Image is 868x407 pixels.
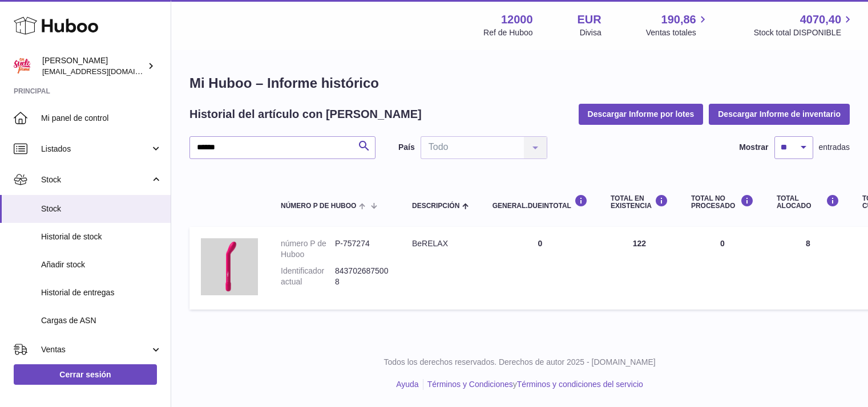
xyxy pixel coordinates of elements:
[201,238,258,295] img: product image
[492,194,588,210] div: general.dueInTotal
[41,174,150,185] span: Stock
[41,231,162,242] span: Historial de stock
[281,238,335,260] dt: número P de Huboo
[646,27,709,38] span: Ventas totales
[14,58,31,75] img: mar@ensuelofirme.com
[580,27,601,38] div: Divisa
[41,203,162,214] span: Stock
[709,104,850,124] button: Descargar Informe de inventario
[189,107,422,122] h2: Historial del artículo con [PERSON_NAME]
[819,142,850,153] span: entradas
[42,55,145,77] div: [PERSON_NAME]
[691,194,754,210] div: Total NO PROCESADO
[599,227,680,310] td: 122
[427,380,513,389] a: Términos y Condiciones
[41,144,150,154] span: Listados
[281,266,335,287] dt: Identificador actual
[41,287,162,298] span: Historial de entregas
[42,67,168,76] span: [EMAIL_ADDRESS][DOMAIN_NAME]
[578,12,601,27] strong: EUR
[481,227,599,310] td: 0
[501,12,533,27] strong: 12000
[41,315,162,326] span: Cargas de ASN
[611,194,668,210] div: Total en EXISTENCIA
[483,27,532,38] div: Ref de Huboo
[14,364,157,385] a: Cerrar sesión
[739,142,768,153] label: Mostrar
[423,379,643,390] li: y
[412,238,470,249] div: BeRELAX
[41,259,162,270] span: Añadir stock
[754,27,854,38] span: Stock total DISPONIBLE
[646,12,709,38] a: 190,86 Ventas totales
[517,380,643,389] a: Términos y condiciones del servicio
[777,194,839,210] div: Total ALOCADO
[180,357,859,368] p: Todos los derechos reservados. Derechos de autor 2025 - [DOMAIN_NAME]
[765,227,851,310] td: 8
[335,266,389,287] dd: 8437026875008
[189,74,850,92] h1: Mi Huboo – Informe histórico
[680,227,765,310] td: 0
[335,238,389,260] dd: P-757274
[398,142,415,153] label: País
[396,380,418,389] a: Ayuda
[41,113,162,124] span: Mi panel de control
[661,12,696,27] span: 190,86
[800,12,841,27] span: 4070,40
[754,12,854,38] a: 4070,40 Stock total DISPONIBLE
[41,344,150,355] span: Ventas
[281,202,356,210] span: número P de Huboo
[579,104,704,124] button: Descargar Informe por lotes
[412,202,459,210] span: Descripción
